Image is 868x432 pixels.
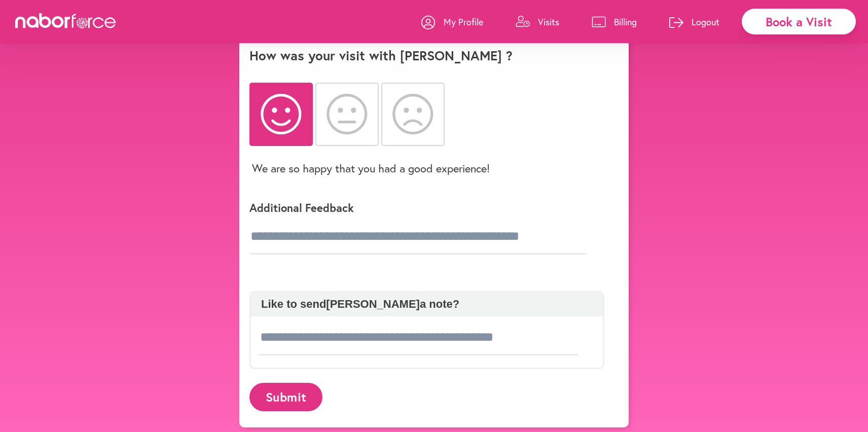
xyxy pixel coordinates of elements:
button: Submit [249,383,322,411]
p: Like to send [PERSON_NAME] a note? [256,298,598,311]
a: Billing [592,7,637,37]
a: Logout [669,7,719,37]
div: Book a Visit [742,9,856,34]
p: Billing [614,16,637,28]
p: Logout [692,16,719,28]
a: Visits [516,7,559,37]
p: Additional Feedback [249,200,604,215]
p: We are so happy that you had a good experience! [252,161,490,175]
p: How was your visit with [PERSON_NAME] ? [249,48,619,63]
a: My Profile [421,7,483,37]
p: Visits [538,16,559,28]
p: My Profile [444,16,483,28]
